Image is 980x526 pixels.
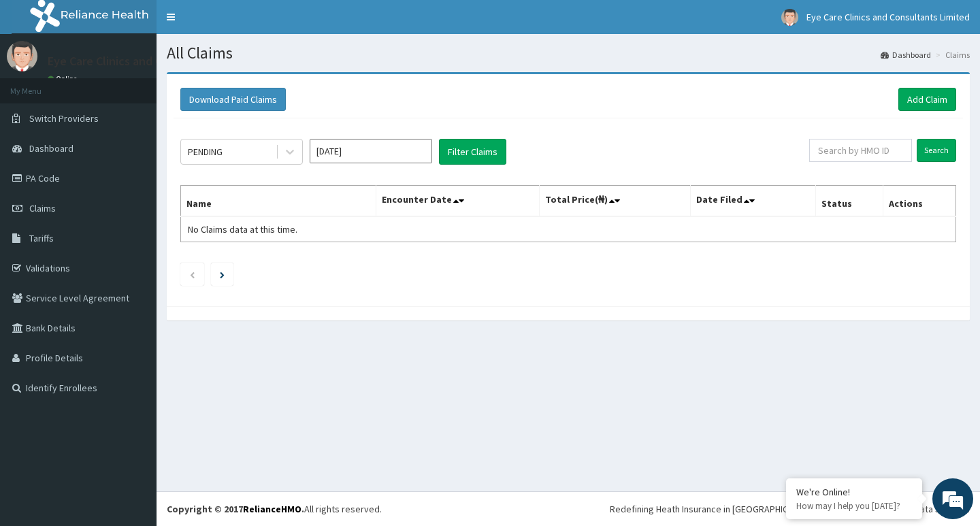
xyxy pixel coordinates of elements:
button: Download Paid Claims [180,88,286,111]
th: Encounter Date [376,186,539,217]
a: Dashboard [881,49,931,61]
img: User Image [781,9,798,26]
img: User Image [7,41,37,71]
footer: All rights reserved. [157,491,980,526]
span: Claims [29,202,56,214]
input: Select Month and Year [310,139,432,163]
a: RelianceHMO [243,503,301,515]
div: We're Online! [796,486,912,498]
th: Name [181,186,376,217]
li: Claims [932,49,970,61]
a: Next page [220,268,225,280]
p: Eye Care Clinics and Consultants Limited [48,55,263,67]
div: PENDING [188,145,223,159]
th: Actions [883,186,955,217]
a: Online [48,74,80,84]
input: Search by HMO ID [809,139,912,162]
th: Total Price(₦) [539,186,690,217]
span: Eye Care Clinics and Consultants Limited [806,11,970,23]
span: Dashboard [29,142,73,154]
button: Filter Claims [439,139,506,165]
div: Redefining Heath Insurance in [GEOGRAPHIC_DATA] using Telemedicine and Data Science! [610,502,970,516]
span: Switch Providers [29,112,99,125]
p: How may I help you today? [796,500,912,512]
h1: All Claims [167,44,970,62]
span: Tariffs [29,232,54,244]
th: Status [815,186,883,217]
input: Search [917,139,956,162]
strong: Copyright © 2017 . [167,503,304,515]
span: No Claims data at this time. [188,223,297,235]
th: Date Filed [690,186,815,217]
a: Add Claim [898,88,956,111]
a: Previous page [189,268,195,280]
